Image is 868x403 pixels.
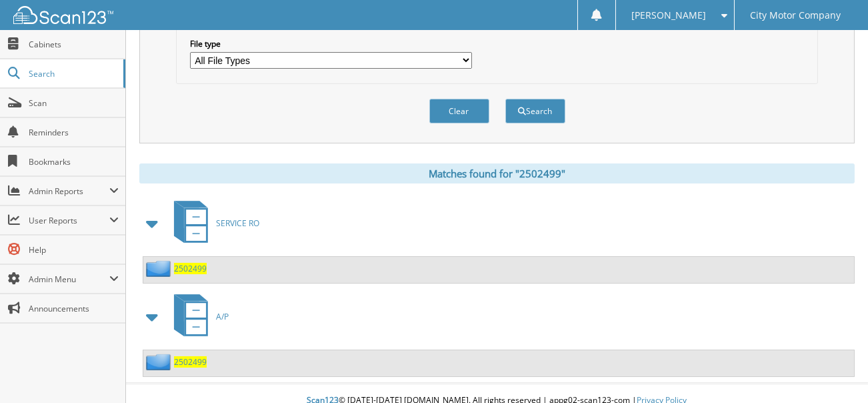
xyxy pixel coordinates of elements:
span: City Motor Company [750,11,841,19]
a: A/P [166,290,229,343]
span: SERVICE RO [216,218,259,229]
a: 2502499 [174,356,207,368]
a: 2502499 [174,263,207,274]
span: Cabinets [29,39,119,50]
span: Admin Reports [29,185,109,197]
span: Help [29,244,119,256]
span: Admin Menu [29,274,109,285]
img: folder2.png [146,260,174,277]
img: folder2.png [146,354,174,370]
div: Matches found for "2502499" [139,163,855,183]
a: SERVICE RO [166,197,259,250]
label: File type [190,38,473,49]
span: Scan [29,97,119,109]
iframe: Chat Widget [801,339,868,403]
span: Reminders [29,127,119,138]
img: scan123-logo-white.svg [13,6,113,24]
span: Bookmarks [29,156,119,167]
button: Search [505,99,565,123]
span: A/P [216,311,229,322]
span: Search [29,68,117,79]
span: User Reports [29,215,109,226]
span: Announcements [29,303,119,314]
button: Clear [429,99,489,123]
span: [PERSON_NAME] [631,11,706,19]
